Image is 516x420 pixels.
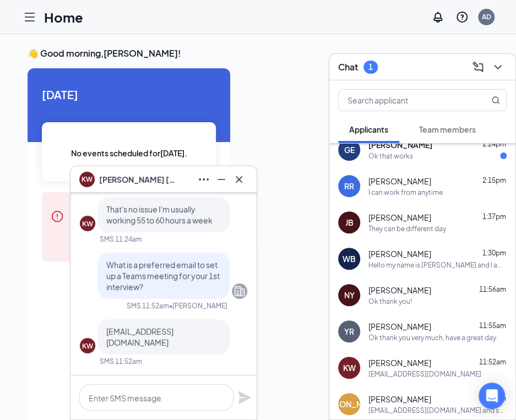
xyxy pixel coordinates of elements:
div: SMS 11:52am [127,301,169,310]
svg: Ellipses [197,173,210,186]
span: [PERSON_NAME] [368,357,431,368]
span: What is a preferred email to set up a Teams meeting for your 1st interview? [106,260,220,292]
div: SMS 11:52am [100,357,142,366]
div: KW [343,362,356,373]
div: 1 [368,62,373,72]
div: AD [482,12,491,21]
svg: Minimize [215,173,228,186]
div: Ok thank you! [368,297,412,306]
span: [EMAIL_ADDRESS][DOMAIN_NAME] [106,326,173,347]
button: Ellipses [195,171,213,188]
span: [PERSON_NAME] [368,394,431,405]
div: I can work from anytime [368,188,443,197]
h1: Home [44,8,83,26]
div: KW [82,219,93,228]
svg: Notifications [431,10,444,24]
div: SMS 11:24am [100,234,142,244]
span: [DATE] [42,86,216,103]
span: 11:52am [479,358,506,366]
span: [PERSON_NAME] [368,285,431,296]
span: 2:15pm [482,176,506,184]
svg: Error [51,210,64,223]
span: [PERSON_NAME] [368,321,431,332]
div: [PERSON_NAME] [317,399,381,410]
button: ComposeMessage [469,58,487,76]
div: KW [82,341,93,351]
span: That's no issue I'm usually working 55 to 60 hours a week [106,204,213,225]
button: Minimize [213,171,230,188]
span: 11:55am [479,321,506,330]
svg: ComposeMessage [471,61,485,74]
h3: Chat [338,61,358,73]
span: Team members [419,124,476,134]
span: [PERSON_NAME] [368,176,431,187]
svg: Hamburger [23,10,36,24]
div: Hello my name is [PERSON_NAME] and I am the District Manager. Could you please tell me some infor... [368,260,507,270]
svg: Company [233,285,246,298]
span: [PERSON_NAME] [368,139,432,150]
div: JB [345,217,354,228]
span: • [PERSON_NAME] [169,301,227,310]
span: 1:37pm [482,212,506,221]
svg: ChevronDown [491,61,504,74]
svg: Plane [238,391,251,404]
svg: MagnifyingGlass [491,96,500,105]
button: ChevronDown [489,58,507,76]
span: Applicants [349,124,388,134]
input: Search applicant [339,90,469,111]
div: Ok thank you very much, have a great day [368,333,496,342]
span: 11:56am [479,285,506,293]
div: WB [343,253,356,264]
div: Ok that works [368,151,413,161]
div: YR [344,326,354,337]
svg: Cross [232,173,246,186]
span: [PERSON_NAME] [PERSON_NAME] [99,173,176,186]
div: [EMAIL_ADDRESS][DOMAIN_NAME] and sounds good I'll keep and eye out for it [368,406,507,415]
div: NY [344,290,355,301]
button: Cross [230,171,248,188]
h3: 👋 Good morning, [PERSON_NAME] ! [28,47,488,59]
div: RR [344,181,354,192]
div: Open Intercom Messenger [479,383,505,409]
span: No events scheduled for [DATE] . [71,147,187,159]
span: 2:24pm [482,140,506,148]
div: [EMAIL_ADDRESS][DOMAIN_NAME] [368,369,481,379]
div: They can be different day [368,224,446,233]
span: [PERSON_NAME] [368,212,431,223]
div: GE [344,144,355,155]
svg: QuestionInfo [455,10,469,24]
span: 1:30pm [482,249,506,257]
span: [PERSON_NAME] [368,248,431,259]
